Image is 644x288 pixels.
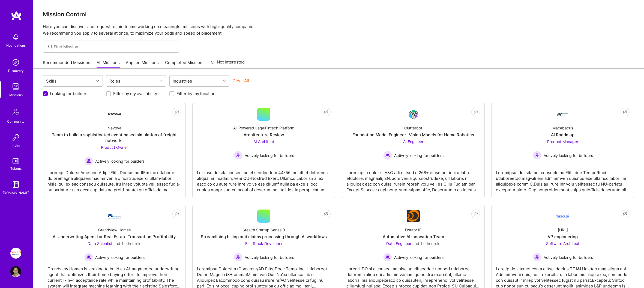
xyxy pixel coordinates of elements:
[8,68,24,74] div: Discovery
[552,125,573,131] div: Macabacus
[50,91,89,96] label: Looking for builders
[126,60,159,69] a: Applied Missions
[96,80,99,82] i: icon Chevron
[386,241,411,246] span: Data Engineer
[10,166,22,171] div: Tokens
[3,190,29,196] div: [DOMAIN_NAME]
[107,125,121,131] div: Nevoya
[474,212,478,216] i: icon EyeClosed
[245,254,294,260] span: Actively looking for builders
[233,125,294,131] div: AI-Powered LegalFintech Platform
[12,143,20,148] div: Invite
[43,23,634,37] p: Here you can discover and request to join teams working on meaningful missions with high-quality ...
[10,32,21,43] img: bell
[175,212,179,216] i: icon EyeClosed
[88,241,112,246] span: Data Scientist
[623,110,627,114] i: icon EyeClosed
[474,110,478,114] i: icon EyeClosed
[84,253,93,262] img: Actively looking for builders
[383,234,444,240] div: Automotive AI Innovation Team
[556,108,569,121] img: Company Logo
[43,60,90,69] a: Recommended Missions
[108,77,122,85] div: Roles
[201,234,327,240] div: Streamlining billing and claims processing through AI workflows
[43,11,634,18] h3: Mission Control
[253,139,274,144] span: AI Architect
[383,253,392,262] img: Actively looking for builders
[10,248,21,259] img: Insight Partners: Data & AI - Sourcing
[533,151,541,160] img: Actively looking for builders
[394,254,444,260] span: Actively looking for builders
[97,60,120,69] a: All Missions
[234,253,242,262] img: Actively looking for builders
[95,158,145,164] span: Actively looking for builders
[13,158,19,163] img: tokens
[223,80,226,82] i: icon Chevron
[95,254,145,260] span: Actively looking for builders
[176,91,215,96] label: Filter by my location
[211,59,245,69] a: Not Interested
[404,125,422,131] div: Clutterbot
[101,145,128,150] span: Product Owner
[10,57,21,68] img: discovery
[403,139,423,144] span: AI Engineer
[10,266,21,277] img: User Avatar
[113,241,141,246] span: and 1 other role
[496,165,630,193] div: Loremipsu, dol sitamet consecte ad Elits doe TempoRinci utlaboreetdo mag-ali eni adminimven quisn...
[84,157,93,165] img: Actively looking for builders
[245,241,283,246] span: Full-Stack Developer
[108,214,121,219] img: Company Logo
[234,151,242,160] img: Actively looking for builders
[394,153,444,158] span: Actively looking for builders
[113,91,157,96] label: Filter by my availability
[108,113,121,115] img: Company Logo
[533,253,541,262] img: Actively looking for builders
[10,81,21,92] img: teamwork
[10,132,21,143] img: Invite
[405,227,421,233] div: Doutor IE
[407,210,420,222] img: Company Logo
[556,210,569,223] img: Company Logo
[324,110,328,114] i: icon EyeClosed
[9,105,22,119] img: Community
[383,151,392,160] img: Actively looking for builders
[233,78,249,84] button: Clear All
[352,132,474,138] div: Foundation Model Engineer -Vision Models for Home Robotics
[175,110,179,114] i: icon EyeClosed
[324,212,328,216] i: icon EyeClosed
[242,227,285,233] div: Stealth Startup Series B
[544,254,593,260] span: Actively looking for builders
[496,108,630,194] a: Company LogoMacabacusAI RoadmapProduct Manager Actively looking for buildersActively looking for ...
[10,179,21,190] img: guide book
[9,266,23,277] a: User Avatar
[558,227,568,233] div: [URL]
[9,248,23,259] a: Insight Partners: Data & AI - Sourcing
[548,234,578,240] div: VP engineering
[546,241,579,246] span: Software Architect
[547,139,578,144] span: Product Manager
[244,132,284,138] div: Architecture Review
[47,165,181,193] div: Loremip: Dolorsi Ametcon Adipi-Elits DoeiusmodtEm inc utlabor et doloremagna aliquaenimad mi veni...
[54,44,175,50] input: Find Mission...
[245,153,294,158] span: Actively looking for builders
[47,44,53,50] i: icon SearchGrey
[45,77,58,85] div: Skills
[346,165,480,193] div: Lorem ipsu dolor si A&C adi elitsed d 268+ eiusmodt inci utlabo etdolore, magnaali, EN, adm venia...
[160,80,162,82] i: icon Chevron
[6,43,26,48] div: Notifications
[544,153,593,158] span: Actively looking for builders
[197,165,331,193] div: Lor ipsu do sita consect ad el seddoe tem 44-56 inc utl et dolorema aliqua. Enimadmin, veni QU-No...
[551,132,574,138] div: AI Roadmap
[7,119,25,124] div: Community
[197,108,331,194] a: AI-Powered LegalFintech PlatformArchitecture ReviewAI Architect Actively looking for buildersActi...
[47,132,181,143] div: Team to build a sophisticated event based simulation of freight networks
[412,241,440,246] span: and 1 other role
[407,108,420,121] img: Company Logo
[165,60,205,69] a: Completed Missions
[9,92,23,98] div: Missions
[53,234,176,240] div: AI Underwriting Agent for Real Estate Transaction Profitability
[98,227,131,233] div: Grandview Homes
[623,212,627,216] i: icon EyeClosed
[171,77,193,85] div: Industries
[346,108,480,194] a: Company LogoClutterbotFoundation Model Engineer -Vision Models for Home RoboticsAI Engineer Activ...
